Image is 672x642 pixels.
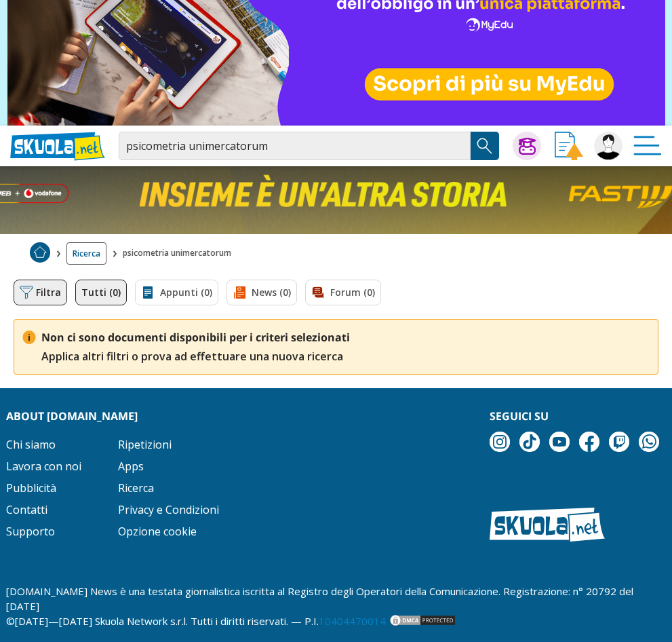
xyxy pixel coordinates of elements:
[6,459,81,474] a: Lavora con noi
[123,242,237,265] span: psicometria unimercatorum
[633,132,662,160] img: Menù
[118,437,172,452] a: Ripetizioni
[118,480,154,495] a: Ricerca
[14,280,67,305] button: Filtra
[6,584,666,628] p: [DOMAIN_NAME] News è una testata giornalistica iscritta al Registro degli Operatori della Comunic...
[490,508,605,542] img: Skuola.net
[118,524,197,539] a: Opzione cookie
[639,432,659,452] img: WhatsApp
[319,614,386,628] a: 10404470014
[6,437,56,452] a: Chi siamo
[6,480,56,495] a: Pubblicità
[490,432,510,452] img: instagram
[579,432,599,452] img: facebook
[490,409,549,423] strong: Seguici su
[30,242,50,263] img: Home
[41,328,350,366] p: Applica altri filtri o prova ad effettuare una nuova ricerca
[66,242,106,265] a: Ricerca
[6,524,55,539] a: Supporto
[75,280,127,305] a: Tutti (0)
[389,613,456,627] img: DMCA.com Protection Status
[519,432,540,452] img: tiktok
[118,459,144,474] a: Apps
[6,502,47,517] a: Contatti
[41,328,350,347] span: Non ci sono documenti disponibili per i criteri selezionati
[549,432,570,452] img: youtube
[20,286,33,299] img: Filtra filtri mobile
[30,242,50,265] a: Home
[609,432,629,452] img: twitch
[6,409,138,423] strong: About [DOMAIN_NAME]
[118,502,219,517] a: Privacy e Condizioni
[22,331,36,344] img: Nessun risultato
